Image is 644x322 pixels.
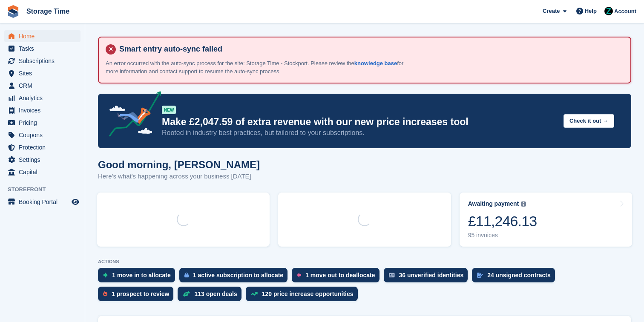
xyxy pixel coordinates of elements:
[8,185,85,194] span: Storefront
[7,5,20,18] img: stora-icon-8386f47178a22dfd0bd8f6a31ec36ba5ce8667c1dd55bd0f319d3a0aa187defe.svg
[19,154,70,166] span: Settings
[193,272,283,279] div: 1 active subscription to allocate
[116,44,624,54] h4: Smart entry auto-sync failed
[399,272,464,279] div: 36 unverified identities
[4,166,80,178] a: menu
[98,287,178,305] a: 1 prospect to review
[468,200,519,207] div: Awaiting payment
[4,154,80,166] a: menu
[468,232,537,239] div: 95 invoices
[178,287,245,305] a: 113 open deals
[4,55,80,67] a: menu
[19,92,70,104] span: Analytics
[297,273,301,278] img: move_outs_to_deallocate_icon-f764333ba52eb49d3ac5e1228854f67142a1ed5810a6f6cc68b1a99e826820c5.svg
[543,7,560,15] span: Create
[98,172,260,181] p: Here's what's happening across your business [DATE]
[521,201,526,207] img: icon-info-grey-7440780725fd019a000dd9b08b2336e03edf1995a4989e88bcd33f0948082b44.svg
[4,129,80,141] a: menu
[4,117,80,129] a: menu
[70,197,80,207] a: Preview store
[19,43,70,55] span: Tasks
[98,259,631,264] p: ACTIONS
[183,291,190,297] img: deal-1b604bf984904fb50ccaf53a9ad4b4a5d6e5aea283cecdc64d6e3604feb123c2.svg
[103,291,107,296] img: prospect-51fa495bee0391a8d652442698ab0144808aea92771e9ea1ae160a38d050c398.svg
[102,91,161,140] img: price-adjustments-announcement-icon-8257ccfd72463d97f412b2fc003d46551f7dbcb40ab6d574587a9cd5c0d94...
[112,272,171,279] div: 1 move in to allocate
[460,193,632,247] a: Awaiting payment £11,246.13 95 invoices
[604,7,613,15] img: Zain Sarwar
[585,7,597,15] span: Help
[19,196,70,208] span: Booking Portal
[477,273,483,278] img: contract_signature_icon-13c848040528278c33f63329250d36e43548de30e8caae1d1a13099fd9432cc5.svg
[4,196,80,208] a: menu
[103,273,108,278] img: move_ins_to_allocate_icon-fdf77a2bb77ea45bf5b3d319d69a93e2d87916cf1d5bf7949dd705db3b84f3ca.svg
[246,287,362,305] a: 120 price increase opportunities
[614,7,636,16] span: Account
[354,60,397,66] a: knowledge base
[194,290,237,297] div: 113 open deals
[98,159,260,170] h1: Good morning, [PERSON_NAME]
[389,273,395,278] img: verify_identity-adf6edd0f0f0b5bbfe63781bf79b02c33cf7c696d77639b501bdc392416b5a36.svg
[305,272,375,279] div: 1 move out to deallocate
[251,292,258,296] img: price_increase_opportunities-93ffe204e8149a01c8c9dc8f82e8f89637d9d84a8eef4429ea346261dce0b2c0.svg
[162,106,176,114] div: NEW
[106,59,404,76] p: An error occurred with the auto-sync process for the site: Storage Time - Stockport. Please revie...
[19,104,70,116] span: Invoices
[19,80,70,92] span: CRM
[4,30,80,42] a: menu
[19,166,70,178] span: Capital
[4,141,80,153] a: menu
[19,117,70,129] span: Pricing
[487,272,551,279] div: 24 unsigned contracts
[4,92,80,104] a: menu
[162,128,557,138] p: Rooted in industry best practices, but tailored to your subscriptions.
[262,290,354,297] div: 120 price increase opportunities
[19,141,70,153] span: Protection
[384,268,472,287] a: 36 unverified identities
[4,67,80,79] a: menu
[98,268,179,287] a: 1 move in to allocate
[4,80,80,92] a: menu
[472,268,559,287] a: 24 unsigned contracts
[184,272,189,278] img: active_subscription_to_allocate_icon-d502201f5373d7db506a760aba3b589e785aa758c864c3986d89f69b8ff3...
[23,4,73,18] a: Storage Time
[162,116,557,128] p: Make £2,047.59 of extra revenue with our new price increases tool
[179,268,292,287] a: 1 active subscription to allocate
[19,67,70,79] span: Sites
[563,114,614,128] button: Check it out →
[112,290,169,297] div: 1 prospect to review
[4,43,80,55] a: menu
[19,30,70,42] span: Home
[468,213,537,230] div: £11,246.13
[19,55,70,67] span: Subscriptions
[19,129,70,141] span: Coupons
[4,104,80,116] a: menu
[292,268,383,287] a: 1 move out to deallocate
